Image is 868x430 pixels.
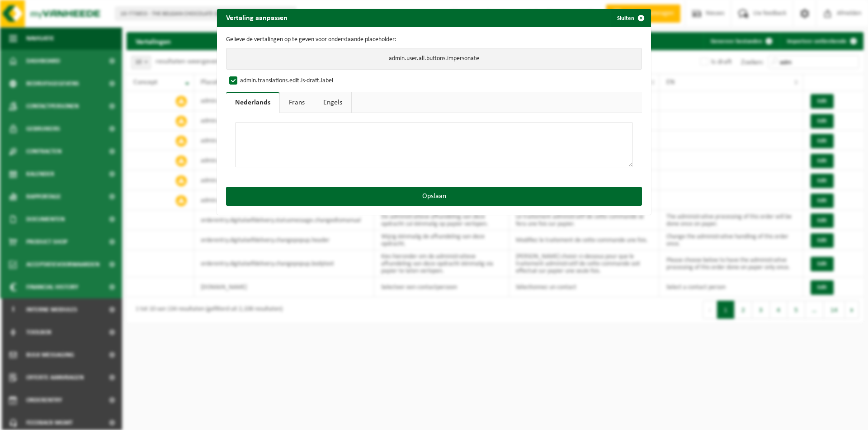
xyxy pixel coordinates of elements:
p: Gelieve de vertalingen op te geven voor onderstaande placeholder: [226,36,642,43]
a: Frans [280,92,314,113]
label: admin.translations.edit.is-draft.label [227,74,333,88]
button: Opslaan [226,187,642,206]
a: Engels [314,92,351,113]
p: admin.user.all.buttons.impersonate [226,48,642,70]
a: Nederlands [226,92,279,113]
h2: Vertaling aanpassen [217,9,297,26]
button: Sluiten [610,9,650,27]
